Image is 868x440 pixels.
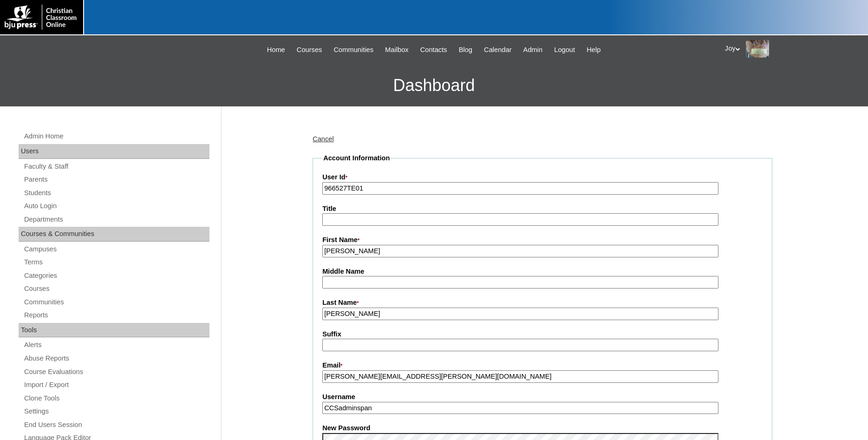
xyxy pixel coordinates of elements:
span: Contacts [420,45,447,55]
a: Categories [23,270,209,282]
a: Auto Login [23,200,209,212]
label: Username [322,392,763,402]
h3: Dashboard [5,65,863,106]
a: Parents [23,174,209,185]
a: Students [23,187,209,199]
label: Last Name [322,298,763,308]
a: Departments [23,214,209,225]
div: Tools [19,323,209,338]
div: Joy [725,40,859,58]
img: Joy Dantz [746,40,769,58]
a: Contacts [416,45,452,55]
a: Calendar [479,45,516,55]
label: Title [322,204,763,214]
a: Courses [23,283,209,295]
a: Clone Tools [23,393,209,404]
a: Home [262,45,290,55]
legend: Account Information [322,153,391,163]
span: Calendar [484,45,511,55]
a: Reports [23,309,209,321]
a: Communities [23,296,209,308]
span: Communities [334,45,374,55]
a: Settings [23,406,209,417]
a: Blog [454,45,477,55]
span: Blog [459,45,472,55]
a: Logout [549,45,580,55]
span: Admin [523,45,543,55]
a: Admin Home [23,131,209,142]
a: End Users Session [23,419,209,431]
a: Admin [519,45,548,55]
a: Abuse Reports [23,353,209,364]
a: Import / Export [23,379,209,391]
label: Suffix [322,329,763,339]
label: Middle Name [322,267,763,276]
a: Mailbox [380,45,413,55]
span: Logout [554,45,575,55]
div: Users [19,144,209,159]
label: Email [322,361,763,371]
a: Alerts [23,339,209,351]
a: Cancel [313,135,334,143]
a: Terms [23,256,209,268]
span: Courses [297,45,322,55]
label: New Password [322,423,763,433]
span: Home [267,45,285,55]
a: Help [582,45,605,55]
a: Courses [292,45,327,55]
a: Campuses [23,243,209,255]
label: User Id [322,172,763,183]
a: Course Evaluations [23,366,209,378]
a: Communities [329,45,379,55]
img: logo-white.png [5,5,78,30]
div: Courses & Communities [19,227,209,242]
a: Faculty & Staff [23,161,209,172]
label: First Name [322,235,763,245]
span: Help [587,45,600,55]
span: Mailbox [385,45,409,55]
